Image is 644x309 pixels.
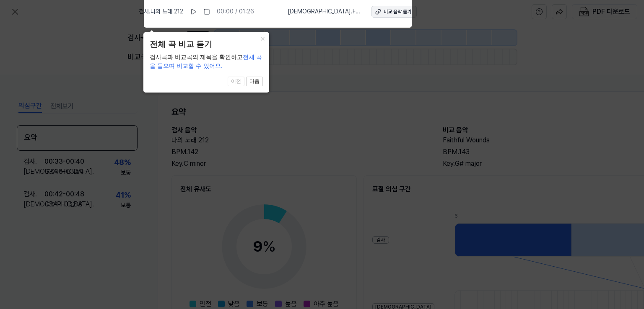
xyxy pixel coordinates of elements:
button: 비교 음악 듣기 [371,6,417,18]
span: 전체 곡을 들으며 비교할 수 있어요. [150,54,262,69]
span: [DEMOGRAPHIC_DATA] . Faithful Wounds [288,8,361,16]
header: 전체 곡 비교 듣기 [150,39,263,51]
div: 00:00 / 01:26 [217,8,254,16]
span: 검사 . 나의 노래 212 [139,8,183,16]
div: 검사곡과 비교곡의 제목을 확인하고 [150,53,263,70]
button: 다음 [246,77,263,87]
button: Close [256,32,269,44]
div: 비교 음악 듣기 [384,8,411,15]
